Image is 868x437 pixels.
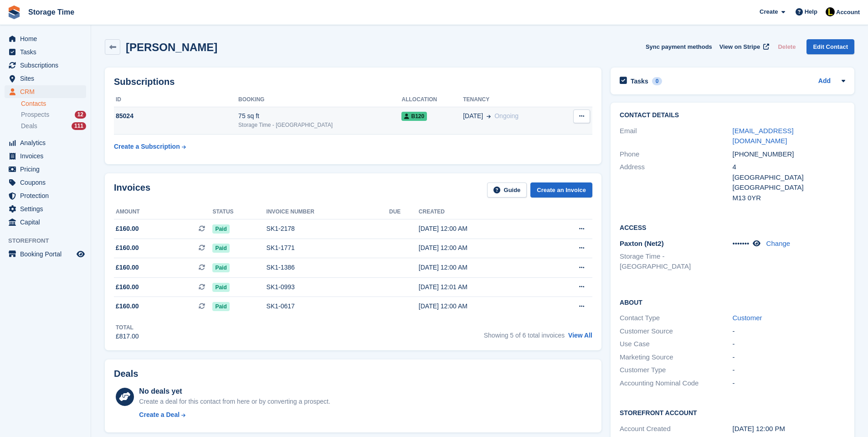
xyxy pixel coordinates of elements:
h2: Contact Details [620,112,845,119]
div: 85024 [114,111,238,121]
div: SK1-0617 [267,302,389,311]
div: Use Case [620,339,732,349]
div: [DATE] 12:00 AM [419,243,544,253]
a: Create a Subscription [114,138,186,155]
h2: Invoices [114,182,150,198]
div: SK1-0993 [267,282,389,292]
a: menu [5,85,86,98]
span: Invoices [20,150,75,162]
a: View on Stripe [716,39,771,54]
img: Laaibah Sarwar [826,7,835,16]
a: Change [766,239,791,247]
a: Create an Invoice [530,182,592,198]
a: Contacts [21,99,86,108]
div: [DATE] 12:00 AM [419,263,544,272]
div: [DATE] 12:01 AM [419,282,544,292]
span: View on Stripe [719,42,760,52]
div: [GEOGRAPHIC_DATA] [733,172,845,183]
div: - [733,339,845,349]
a: menu [5,46,86,58]
a: menu [5,150,86,162]
span: CRM [20,85,75,98]
div: - [733,365,845,375]
span: £160.00 [116,224,139,234]
button: Sync payment methods [646,39,712,54]
span: Paid [212,283,229,292]
th: Booking [238,93,401,107]
span: Capital [20,216,75,229]
a: Guide [487,182,527,198]
span: £160.00 [116,302,139,311]
a: Prospects 12 [21,110,86,120]
a: menu [5,216,86,229]
div: Customer Source [620,326,732,337]
div: Contact Type [620,313,732,323]
div: Create a deal for this contact from here or by converting a prospect. [139,397,330,406]
div: SK1-1771 [267,243,389,253]
div: M13 0YR [733,193,845,203]
span: Account [836,8,860,17]
span: Help [805,7,817,16]
div: [DATE] 12:00 AM [419,224,544,234]
span: Deals [21,122,37,130]
span: Home [20,32,75,45]
h2: [PERSON_NAME] [126,41,217,53]
span: Paid [212,224,229,234]
h2: Tasks [631,77,648,85]
div: 4 [733,162,845,172]
h2: Subscriptions [114,77,592,87]
div: Marketing Source [620,352,732,363]
div: Email [620,126,732,146]
span: [DATE] [463,111,483,121]
th: ID [114,93,238,107]
a: menu [5,176,86,189]
th: Due [389,205,419,219]
th: Created [419,205,544,219]
span: Prospects [21,110,49,119]
div: £817.00 [116,332,139,341]
a: Storage Time [25,5,78,20]
div: No deals yet [139,386,330,397]
span: Coupons [20,176,75,189]
a: menu [5,59,86,72]
h2: About [620,297,845,307]
div: Address [620,162,732,203]
a: Edit Contact [806,39,854,54]
div: [DATE] 12:00 PM [733,424,845,434]
span: Paid [212,263,229,272]
div: Storage Time - [GEOGRAPHIC_DATA] [238,121,401,129]
a: menu [5,32,86,45]
h2: Access [620,223,845,232]
span: Paid [212,302,229,311]
div: Customer Type [620,365,732,375]
th: Status [212,205,266,219]
div: SK1-1386 [267,263,389,272]
div: Create a Deal [139,410,180,420]
div: 111 [72,122,86,130]
span: Subscriptions [20,59,75,72]
a: Create a Deal [139,410,330,420]
div: [PHONE_NUMBER] [733,149,845,160]
h2: Storefront Account [620,408,845,417]
th: Invoice number [267,205,389,219]
div: 75 sq ft [238,111,401,121]
div: [GEOGRAPHIC_DATA] [733,182,845,193]
span: £160.00 [116,282,139,292]
h2: Deals [114,369,138,379]
a: Add [818,76,831,87]
div: 0 [652,77,663,85]
th: Amount [114,205,212,219]
a: menu [5,72,86,85]
span: Analytics [20,136,75,149]
span: £160.00 [116,263,139,272]
a: Preview store [75,249,86,260]
a: Deals 111 [21,121,86,131]
a: Customer [733,314,762,322]
div: Total [116,323,139,332]
div: Account Created [620,424,732,434]
a: [EMAIL_ADDRESS][DOMAIN_NAME] [733,127,794,145]
a: menu [5,136,86,149]
div: - [733,326,845,337]
span: £160.00 [116,243,139,253]
span: Pricing [20,163,75,176]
